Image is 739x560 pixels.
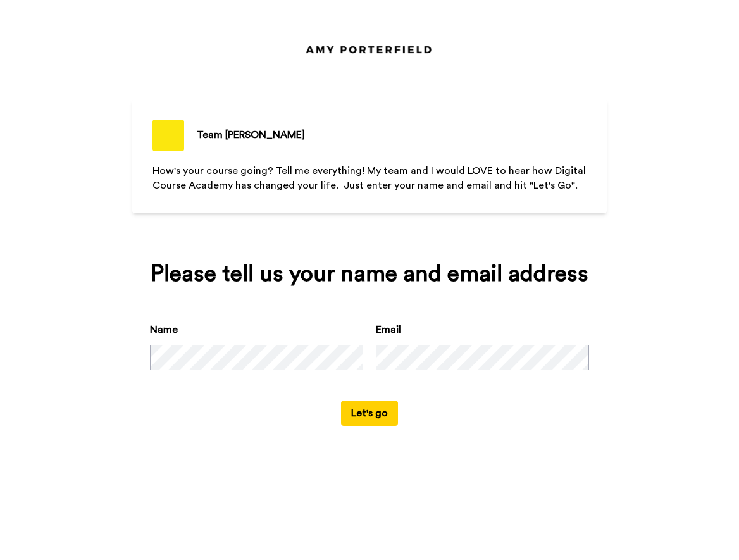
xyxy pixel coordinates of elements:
div: Team [PERSON_NAME] [197,127,305,142]
div: Please tell us your name and email address [150,261,589,287]
span: How's your course going? Tell me everything! My team and I would LOVE to hear how Digital Course ... [152,166,588,190]
button: Let's go [341,401,398,426]
label: Name [150,322,178,337]
label: Email [376,322,401,337]
img: https://cdn.bonjoro.com/media/af3a5e9d-e7f1-47a0-8716-9577ec69f443/1ed620ec-a9c0-4d0a-88fd-19bc40... [300,40,439,59]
